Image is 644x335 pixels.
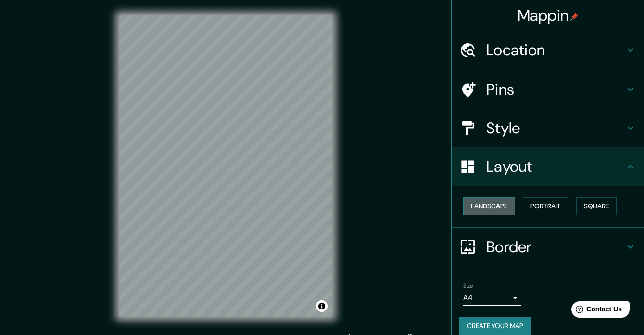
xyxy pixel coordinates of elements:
[463,290,521,306] div: A4
[570,13,578,21] img: pin-icon.png
[463,197,515,215] button: Landscape
[486,118,625,138] h4: Style
[576,197,617,215] button: Square
[459,317,531,335] button: Create your map
[486,157,625,176] h4: Layout
[316,300,328,312] button: Toggle attribution
[452,109,644,147] div: Style
[558,297,633,324] iframe: Help widget launcher
[452,228,644,266] div: Border
[486,80,625,99] h4: Pins
[452,70,644,109] div: Pins
[119,15,332,317] canvas: Map
[486,40,625,60] h4: Location
[452,31,644,69] div: Location
[523,197,568,215] button: Portrait
[452,147,644,186] div: Layout
[486,237,625,257] h4: Border
[518,6,579,25] h4: Mappin
[463,282,473,290] label: Size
